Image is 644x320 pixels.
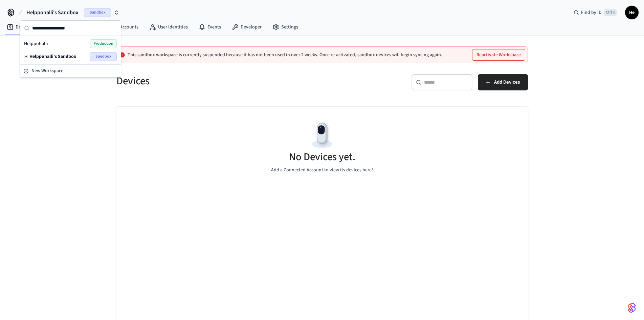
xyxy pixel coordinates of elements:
span: He [626,6,638,19]
a: Events [193,21,226,33]
span: Add Devices [494,78,520,87]
span: Helppohalli [24,40,48,47]
h5: Devices [116,74,318,88]
p: This sandbox workspace is currently suspended because it has not been used in over 2 weeks. Once ... [128,52,442,58]
button: Reactivate Workspace [472,49,525,60]
a: User Identities [144,21,193,33]
button: New Workspace [21,65,120,77]
img: SeamLogoGradient.69752ec5.svg [628,302,636,313]
p: Add a Connected Account to view its devices here! [271,167,373,174]
div: Find by IDCtrl K [568,6,622,19]
button: Add Devices [478,74,528,90]
span: Find by ID [581,9,602,16]
a: Devices [1,21,37,33]
img: Devices Empty State [307,120,337,151]
a: Developer [226,21,267,33]
span: Helppohalli's Sandbox [29,53,76,60]
button: He [625,6,639,19]
span: Sandbox [90,52,117,61]
h5: No Devices yet. [289,150,355,164]
span: Ctrl K [604,9,617,16]
span: Helppohalli's Sandbox [26,8,79,17]
div: Suggestions [20,36,121,64]
span: Production [90,39,117,48]
span: Sandbox [84,8,111,17]
a: Settings [267,21,304,33]
span: New Workspace [31,67,63,74]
